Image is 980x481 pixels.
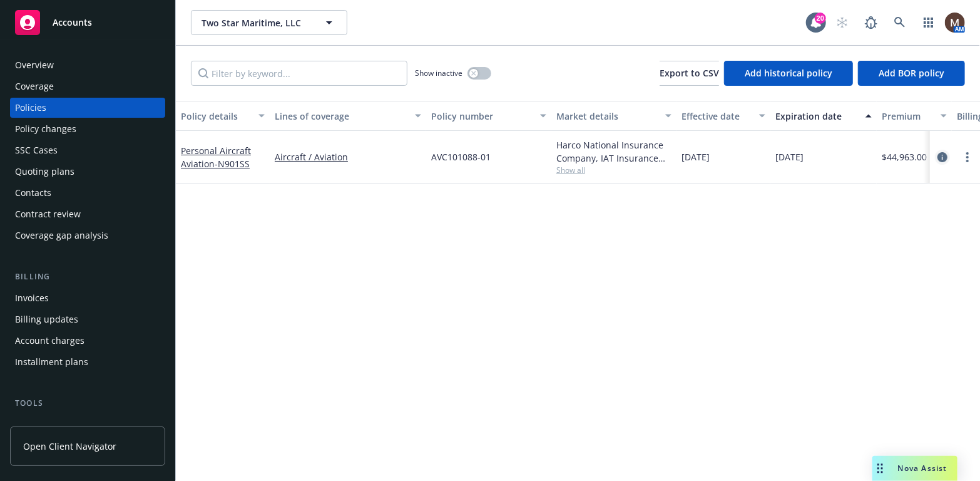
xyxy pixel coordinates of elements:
[681,110,752,123] div: Effective date
[775,150,804,163] span: [DATE]
[53,18,92,28] span: Accounts
[215,158,250,170] span: - N901SS
[872,456,957,481] button: Nova Assist
[15,288,49,308] div: Invoices
[15,415,68,435] div: Manage files
[898,463,947,473] span: Nova Assist
[415,68,462,78] span: Show inactive
[877,101,952,131] button: Premium
[275,110,407,123] div: Lines of coverage
[660,67,719,79] span: Export to CSV
[181,145,251,170] a: Personal Aircraft Aviation
[887,10,912,35] a: Search
[15,98,46,118] div: Policies
[556,165,671,175] span: Show all
[830,10,855,35] a: Start snowing
[426,101,551,131] button: Policy number
[10,352,165,372] a: Installment plans
[945,13,965,33] img: photo
[15,76,54,96] div: Coverage
[724,61,853,86] button: Add historical policy
[275,150,421,163] a: Aircraft / Aviation
[15,204,81,224] div: Contract review
[660,61,719,86] button: Export to CSV
[431,110,533,123] div: Policy number
[15,309,78,329] div: Billing updates
[916,10,941,35] a: Switch app
[10,119,165,139] a: Policy changes
[10,331,165,351] a: Account charges
[176,101,270,131] button: Policy details
[10,415,165,435] a: Manage files
[23,440,116,453] span: Open Client Navigator
[676,101,770,131] button: Effective date
[10,55,165,75] a: Overview
[882,110,933,123] div: Premium
[960,150,975,165] a: more
[815,11,826,22] div: 20
[10,288,165,308] a: Invoices
[15,119,76,139] div: Policy changes
[681,150,710,163] span: [DATE]
[10,225,165,246] a: Coverage gap analysis
[10,162,165,182] a: Quoting plans
[10,397,165,410] div: Tools
[556,110,658,123] div: Market details
[935,150,950,165] a: circleInformation
[191,10,347,35] button: Two Star Maritime, LLC
[15,352,88,372] div: Installment plans
[10,271,165,283] div: Billing
[15,162,74,182] div: Quoting plans
[10,204,165,224] a: Contract review
[181,110,251,123] div: Policy details
[10,98,165,118] a: Policies
[10,309,165,329] a: Billing updates
[10,140,165,160] a: SSC Cases
[15,140,58,160] div: SSC Cases
[191,61,407,86] input: Filter by keyword...
[770,101,877,131] button: Expiration date
[551,101,676,131] button: Market details
[202,16,310,29] span: Two Star Maritime, LLC
[859,10,884,35] a: Report a Bug
[15,225,108,246] div: Coverage gap analysis
[15,183,51,203] div: Contacts
[270,101,426,131] button: Lines of coverage
[879,67,944,79] span: Add BOR policy
[872,456,888,481] div: Drag to move
[10,76,165,96] a: Coverage
[15,331,84,351] div: Account charges
[775,110,858,123] div: Expiration date
[10,183,165,203] a: Contacts
[858,61,965,86] button: Add BOR policy
[431,150,491,163] span: AVC101088-01
[745,67,832,79] span: Add historical policy
[10,5,165,40] a: Accounts
[15,55,54,75] div: Overview
[556,138,671,165] div: Harco National Insurance Company, IAT Insurance Group
[882,150,927,163] span: $44,963.00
